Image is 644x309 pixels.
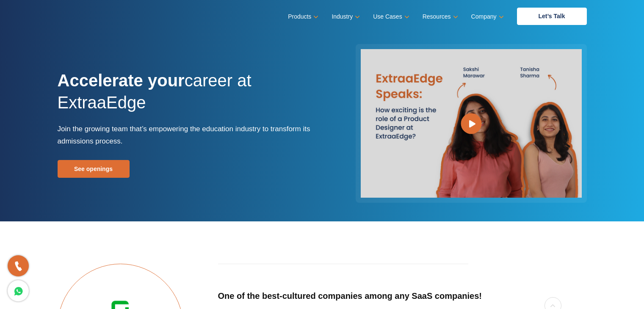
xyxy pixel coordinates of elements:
a: Resources [423,11,456,23]
strong: Accelerate your [58,71,185,90]
a: Let’s Talk [517,8,587,25]
a: Company [471,11,502,23]
a: See openings [58,160,130,178]
h1: career at ExtraaEdge [58,69,316,123]
h5: One of the best-cultured companies among any SaaS companies! [218,291,496,301]
a: Products [288,11,317,23]
a: Use Cases [373,11,407,23]
a: Industry [332,11,358,23]
p: Join the growing team that’s empowering the education industry to transform its admissions process. [58,123,316,147]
